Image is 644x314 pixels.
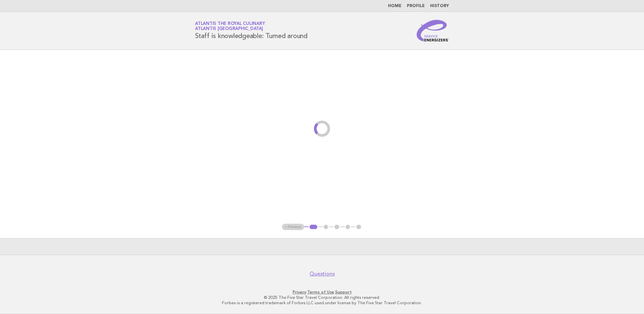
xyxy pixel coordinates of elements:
a: Support [335,290,352,294]
img: Service Energizers [417,20,449,41]
a: Questions [310,271,335,277]
a: Home [388,4,401,8]
a: Atlantis the Royal CulinaryAtlantis [GEOGRAPHIC_DATA] [195,22,265,31]
a: Terms of Use [307,290,334,294]
p: Forbes is a registered trademark of Forbes LLC used under license by The Five Star Travel Corpora... [116,300,528,306]
p: © 2025 The Five Star Travel Corporation. All rights reserved. [116,295,528,300]
p: · · [116,289,528,295]
h1: Staff is knowledgeable: Turned around [195,22,308,39]
a: History [430,4,449,8]
span: Atlantis [GEOGRAPHIC_DATA] [195,27,263,31]
a: Privacy [293,290,306,294]
a: Profile [407,4,425,8]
